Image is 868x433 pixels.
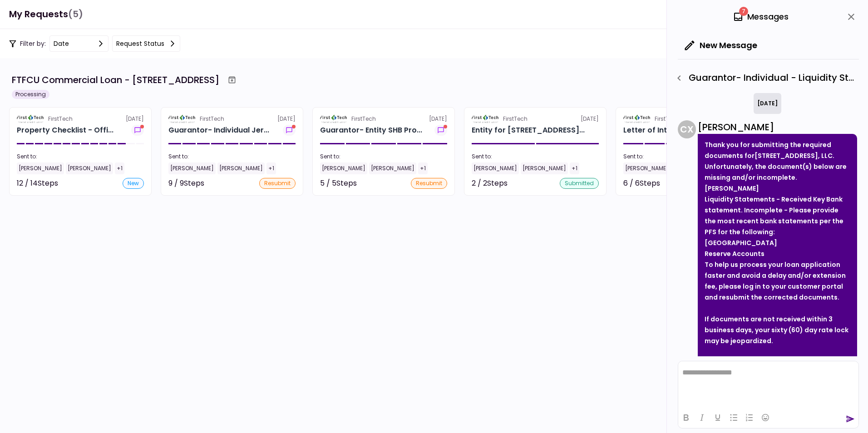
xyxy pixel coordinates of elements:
[48,115,73,123] div: FirstTech
[17,178,58,189] div: 12 / 14 Steps
[846,414,855,423] button: send
[742,411,757,424] button: Numbered list
[705,238,777,247] strong: [GEOGRAPHIC_DATA]
[726,411,741,424] button: Bullet list
[68,5,83,24] span: (5)
[320,178,357,189] div: 5 / 5 Steps
[12,73,219,87] div: FTFCU Commercial Loan - [STREET_ADDRESS]
[9,5,83,24] h1: My Requests
[224,72,240,88] button: Archive workflow
[503,115,528,123] div: FirstTech
[560,178,599,189] div: submitted
[705,195,843,236] strong: Liquidity Statements - Received Key Bank statement. Incomplete - Please provide the most recent b...
[320,115,348,123] img: Partner logo
[168,162,216,174] div: [PERSON_NAME]
[754,93,781,114] div: [DATE]
[705,162,847,182] strong: Unfortunately, the document(s) below are missing and/or incomplete.
[472,162,519,174] div: [PERSON_NAME]
[472,115,499,123] img: Partner logo
[698,120,857,134] div: [PERSON_NAME]
[705,139,850,161] div: Thank you for submitting the required documents for .
[671,70,859,86] div: Guarantor- Individual - Liquidity Statements - Guarantor
[17,153,144,161] div: Sent to:
[17,115,44,123] img: Partner logo
[472,178,508,189] div: 2 / 2 Steps
[705,184,759,193] strong: [PERSON_NAME]
[168,115,196,123] img: Partner logo
[623,178,660,189] div: 6 / 6 Steps
[434,125,447,136] button: show-messages
[217,162,265,174] div: [PERSON_NAME]
[678,34,764,57] button: New Message
[705,249,764,258] strong: Reserve Accounts
[678,120,696,138] div: C X
[283,125,296,136] button: show-messages
[112,35,180,52] button: Request status
[739,7,748,16] span: 7
[758,411,773,424] button: Emojis
[623,162,671,174] div: [PERSON_NAME]
[694,411,710,424] button: Italic
[17,162,64,174] div: [PERSON_NAME]
[12,90,49,99] div: Processing
[472,153,599,161] div: Sent to:
[168,125,269,136] div: Guarantor- Individual Jeremy Hamilton
[320,125,422,136] div: Guarantor- Entity SHB Properties, LLC
[200,115,224,123] div: FirstTech
[472,115,599,123] div: [DATE]
[54,39,69,49] div: date
[369,162,416,174] div: [PERSON_NAME]
[66,162,113,174] div: [PERSON_NAME]
[168,178,204,189] div: 9 / 9 Steps
[168,153,296,161] div: Sent to:
[705,314,850,346] div: If documents are not received within 3 business days, your sixty (60) day rate lock may be jeopar...
[755,151,833,160] strong: [STREET_ADDRESS], LLC
[655,115,679,123] div: FirstTech
[623,153,750,161] div: Sent to:
[351,115,376,123] div: FirstTech
[131,125,144,136] button: show-messages
[678,361,858,407] iframe: Rich Text Area
[710,411,725,424] button: Underline
[123,178,144,189] div: new
[259,178,296,189] div: resubmit
[168,115,296,123] div: [DATE]
[418,162,428,174] div: +1
[320,153,447,161] div: Sent to:
[49,35,108,52] button: date
[570,162,579,174] div: +1
[17,125,113,136] div: Property Checklist - Office Retail 503 E 6th Street
[115,162,124,174] div: +1
[17,115,144,123] div: [DATE]
[320,115,447,123] div: [DATE]
[623,115,651,123] img: Partner logo
[266,162,276,174] div: +1
[843,9,859,25] button: close
[733,10,789,24] div: Messages
[623,115,750,123] div: [DATE]
[705,259,850,303] div: To help us process your loan application faster and avoid a delay and/or extension fee, please lo...
[9,35,180,52] div: Filter by:
[678,411,694,424] button: Bold
[472,125,585,136] div: Entity for 503 E 6th Street Del Rio TX, LLC RSMA Properties, LLC
[320,162,367,174] div: [PERSON_NAME]
[521,162,568,174] div: [PERSON_NAME]
[623,125,716,136] div: Letter of Interest for 503 E 6th Street Del Rio TX, LLC 503 E 6th Street Del Rio
[411,178,447,189] div: resubmit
